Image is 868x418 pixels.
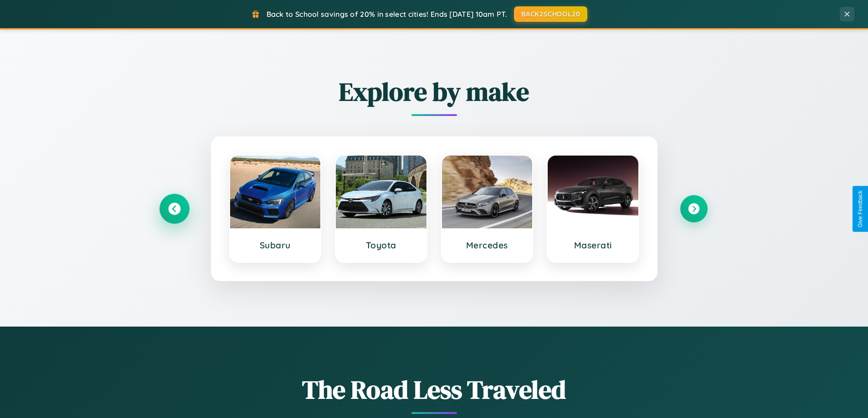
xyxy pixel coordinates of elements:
[451,240,524,251] h3: Mercedes
[857,191,863,227] div: Give Feedback
[161,372,708,407] h1: The Road Less Traveled
[557,240,629,251] h3: Maserati
[345,240,417,251] h3: Toyota
[267,10,507,19] span: Back to School savings of 20% in select cities! Ends [DATE] 10am PT.
[239,240,312,251] h3: Subaru
[514,6,587,22] button: BACK2SCHOOL20
[161,74,708,109] h2: Explore by make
